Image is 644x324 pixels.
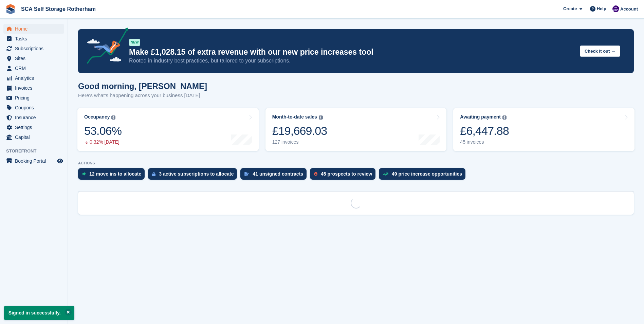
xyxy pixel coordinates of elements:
[56,157,64,165] a: Preview store
[15,44,56,53] span: Subscriptions
[3,54,64,63] a: menu
[319,115,323,120] img: icon-info-grey-7440780725fd019a000dd9b08b2336e03edf1995a4989e88bcd33f0948082b44.svg
[392,171,462,177] div: 49 price increase opportunities
[82,172,86,176] img: move_ins_to_allocate_icon-fdf77a2bb77ea45bf5b3d319d69a93e2d87916cf1d5bf7949dd705db3b84f3ca.svg
[84,114,110,120] div: Occupancy
[111,115,115,120] img: icon-info-grey-7440780725fd019a000dd9b08b2336e03edf1995a4989e88bcd33f0948082b44.svg
[81,28,129,66] img: price-adjustments-announcement-icon-8257ccfd72463d97f412b2fc003d46551f7dbcb40ab6d574587a9cd5c0d94...
[15,93,56,103] span: Pricing
[15,132,56,142] span: Capital
[15,34,56,43] span: Tasks
[3,73,64,83] a: menu
[15,54,56,63] span: Sites
[4,306,74,320] p: Signed in successfully.
[580,46,620,57] button: Check it out →
[383,173,388,176] img: price_increase_opportunities-93ffe204e8149a01c8c9dc8f82e8f89637d9d84a8eef4429ea346261dce0b2c0.svg
[78,92,207,100] p: Here's what's happening across your business [DATE]
[129,39,140,46] div: NEW
[84,139,122,145] div: 0.32% [DATE]
[15,64,56,73] span: CRM
[460,124,509,138] div: £6,447.88
[3,83,64,93] a: menu
[272,114,317,120] div: Month-to-date sales
[3,93,64,103] a: menu
[3,24,64,34] a: menu
[321,171,372,177] div: 45 prospects to review
[78,161,634,165] p: ACTIONS
[3,123,64,132] a: menu
[3,156,64,166] a: menu
[314,172,317,176] img: prospect-51fa495bee0391a8d652442698ab0144808aea92771e9ea1ae160a38d050c398.svg
[3,132,64,142] a: menu
[502,115,507,120] img: icon-info-grey-7440780725fd019a000dd9b08b2336e03edf1995a4989e88bcd33f0948082b44.svg
[78,82,207,91] h1: Good morning, [PERSON_NAME]
[159,171,234,177] div: 3 active subscriptions to allocate
[77,108,259,151] a: Occupancy 53.06% 0.32% [DATE]
[148,168,240,183] a: 3 active subscriptions to allocate
[15,83,56,93] span: Invoices
[460,139,509,145] div: 45 invoices
[3,64,64,73] a: menu
[6,148,68,155] span: Storefront
[3,34,64,43] a: menu
[3,113,64,122] a: menu
[253,171,303,177] div: 41 unsigned contracts
[460,114,501,120] div: Awaiting payment
[3,44,64,53] a: menu
[563,5,577,12] span: Create
[89,171,141,177] div: 12 move ins to allocate
[5,4,16,14] img: stora-icon-8386f47178a22dfd0bd8f6a31ec36ba5ce8667c1dd55bd0f319d3a0aa187defe.svg
[265,108,447,151] a: Month-to-date sales £19,669.03 127 invoices
[272,139,327,145] div: 127 invoices
[15,24,56,34] span: Home
[18,3,98,15] a: SCA Self Storage Rotherham
[78,168,148,183] a: 12 move ins to allocate
[597,5,606,12] span: Help
[272,124,327,138] div: £19,669.03
[620,6,638,13] span: Account
[15,113,56,122] span: Insurance
[240,168,310,183] a: 41 unsigned contracts
[453,108,634,151] a: Awaiting payment £6,447.88 45 invoices
[15,123,56,132] span: Settings
[612,5,619,12] img: Kelly Neesham
[15,103,56,112] span: Coupons
[15,156,56,166] span: Booking Portal
[129,47,574,57] p: Make £1,028.15 of extra revenue with our new price increases tool
[152,172,155,176] img: active_subscription_to_allocate_icon-d502201f5373d7db506a760aba3b589e785aa758c864c3986d89f69b8ff3...
[15,73,56,83] span: Analytics
[129,57,574,65] p: Rooted in industry best practices, but tailored to your subscriptions.
[310,168,379,183] a: 45 prospects to review
[3,103,64,112] a: menu
[244,172,249,176] img: contract_signature_icon-13c848040528278c33f63329250d36e43548de30e8caae1d1a13099fd9432cc5.svg
[84,124,122,138] div: 53.06%
[379,168,469,183] a: 49 price increase opportunities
